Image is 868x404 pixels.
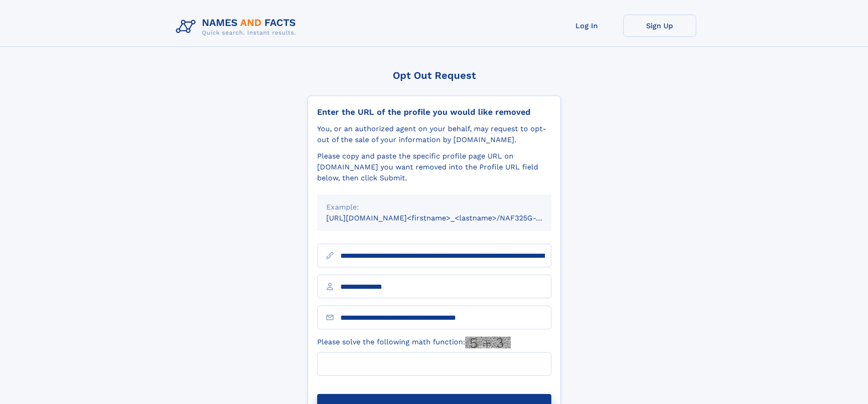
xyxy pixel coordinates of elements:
[317,337,511,348] label: Please solve the following math function:
[317,151,551,184] div: Please copy and paste the specific profile page URL on [DOMAIN_NAME] you want removed into the Pr...
[172,15,303,39] img: Logo Names and Facts
[623,15,696,37] a: Sign Up
[317,123,551,145] div: You, or an authorized agent on your behalf, may request to opt-out of the sale of your informatio...
[326,202,542,213] div: Example:
[308,70,561,81] div: Opt Out Request
[326,214,569,222] small: [URL][DOMAIN_NAME]<firstname>_<lastname>/NAF325G-xxxxxxxx
[550,15,623,37] a: Log In
[317,107,551,117] div: Enter the URL of the profile you would like removed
